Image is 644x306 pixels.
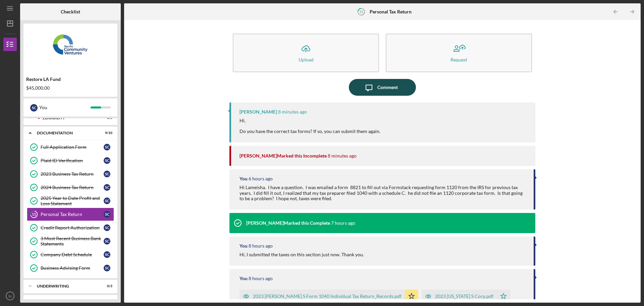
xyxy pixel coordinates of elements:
[239,185,527,201] div: Hi Lameisha. I have a question. I was emailed a form 8821 to fill out via Formstack requesting fo...
[104,251,110,258] div: S c
[41,212,104,217] div: Personal Tax Return
[37,284,96,288] div: Underwriting
[27,248,114,261] a: Company Debt ScheduleSc
[27,194,114,208] a: 2025 Year to Date Profit and Loss StatementSc
[104,238,110,245] div: S c
[30,104,38,112] div: S c
[386,34,532,72] button: Request
[27,234,114,248] a: 3 Most Recent Business Bank StatementsSc
[27,140,114,154] a: Full Application FormSc
[249,176,273,181] time: 2025-10-01 23:47
[39,102,91,113] div: You
[61,9,80,14] b: Checklist
[239,290,418,303] button: 2023 [PERSON_NAME] S Form 1040 Individual Tax Return_Records.pdf
[349,79,416,96] button: Comment
[377,79,398,96] div: Comment
[359,9,363,14] tspan: 11
[27,208,114,221] a: 11Personal Tax ReturnSc
[104,265,110,271] div: S c
[3,289,17,303] button: Sc
[104,144,110,150] div: S c
[41,171,104,177] div: 2023 Business Tax Return
[41,195,104,206] div: 2025 Year to Date Profit and Loss Statement
[239,153,327,159] div: [PERSON_NAME] Marked this Incomplete
[239,109,277,115] div: [PERSON_NAME]
[104,211,110,218] div: S c
[41,185,104,190] div: 2024 Business Tax Return
[370,9,412,14] b: Personal Tax Return
[278,109,307,115] time: 2025-10-02 05:33
[27,181,114,194] a: 2024 Business Tax ReturnSc
[8,294,12,298] text: Sc
[41,265,104,271] div: Business Advising Form
[41,144,104,150] div: Full Application Form
[27,261,114,275] a: Business Advising FormSc
[328,153,357,159] time: 2025-10-02 05:33
[27,167,114,181] a: 2023 Business Tax ReturnSc
[299,57,314,62] div: Upload
[100,131,112,135] div: 9 / 10
[239,276,248,281] div: You
[41,225,104,230] div: Credit Report Authorization
[27,221,114,234] a: Credit Report AuthorizationSc
[239,118,380,134] div: Hi, Do you have the correct tax forms? If so, you can submit them again.
[104,171,110,177] div: S c
[233,34,379,72] button: Upload
[435,294,493,299] div: 2023 [US_STATE] S Corp.pdf
[422,290,510,303] button: 2023 [US_STATE] S Corp.pdf
[27,154,114,167] a: Plaid ID VerificationSc
[41,158,104,163] div: Plaid ID Verification
[104,157,110,164] div: S c
[37,131,96,135] div: Documentation
[249,276,273,281] time: 2025-10-01 21:57
[249,243,273,249] time: 2025-10-01 21:58
[246,220,330,226] div: [PERSON_NAME] Marked this Complete
[450,57,467,62] div: Request
[239,176,248,181] div: You
[331,220,355,226] time: 2025-10-01 22:16
[239,243,248,249] div: You
[104,198,110,204] div: S c
[26,85,115,91] div: $45,000.00
[26,77,115,82] div: Restore LA Fund
[104,224,110,231] div: S c
[104,184,110,191] div: S c
[32,212,36,217] tspan: 11
[100,284,112,288] div: 0 / 3
[253,294,401,299] div: 2023 [PERSON_NAME] S Form 1040 Individual Tax Return_Records.pdf
[41,236,104,247] div: 3 Most Recent Business Bank Statements
[41,252,104,257] div: Company Debt Schedule
[23,27,117,67] img: Product logo
[239,252,364,257] div: Hi, I submitted the taxes on this section just now. Thank you.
